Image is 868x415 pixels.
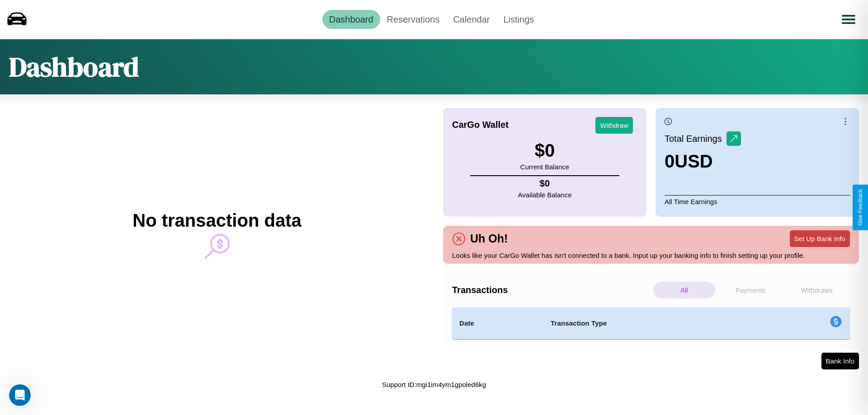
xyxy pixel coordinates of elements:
[518,178,572,189] h4: $ 0
[520,140,569,161] h3: $ 0
[446,10,496,29] a: Calendar
[459,318,536,329] h4: Date
[496,10,541,29] a: Listings
[380,10,447,29] a: Reservations
[857,189,863,226] div: Give Feedback
[653,282,715,298] p: All
[790,230,850,247] button: Set Up Bank Info
[786,282,848,298] p: Withdraws
[452,285,651,295] h4: Transactions
[322,10,380,29] a: Dashboard
[518,189,572,201] p: Available Balance
[520,161,569,173] p: Current Balance
[9,48,139,85] h1: Dashboard
[665,195,850,208] p: All Time Earnings
[452,120,509,130] h4: CarGo Wallet
[595,117,633,134] button: Withdraw
[821,353,859,369] button: Bank Info
[132,210,301,231] h2: No transaction data
[836,7,861,32] button: Open menu
[452,249,850,261] p: Looks like your CarGo Wallet has isn't connected to a bank. Input up your banking info to finish ...
[382,378,486,391] p: Support ID: mgi1im4ym1gpoled6kg
[466,232,512,245] h4: Uh Oh!
[551,318,756,329] h4: Transaction Type
[665,151,741,172] h3: 0 USD
[720,282,782,298] p: Payments
[665,131,726,147] p: Total Earnings
[452,308,850,339] table: simple table
[9,384,31,406] iframe: Intercom live chat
